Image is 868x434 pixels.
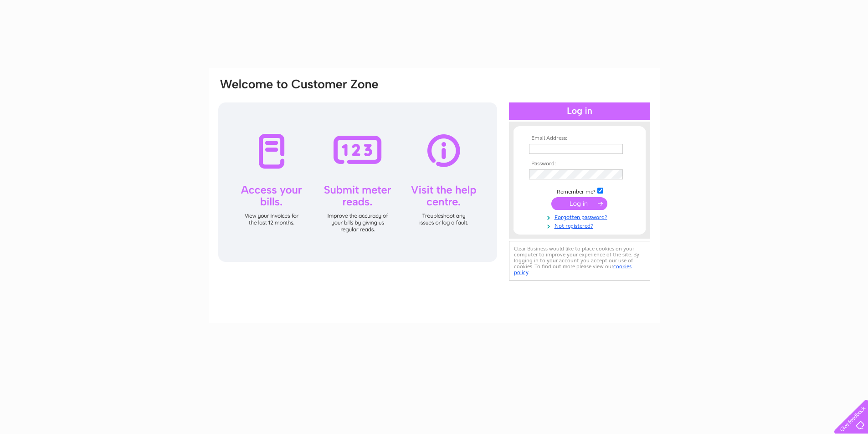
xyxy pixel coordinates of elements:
[529,212,632,221] a: Forgotten password?
[551,197,607,210] input: Submit
[527,186,632,195] td: Remember me?
[509,241,650,281] div: Clear Business would like to place cookies on your computer to improve your experience of the sit...
[529,221,632,230] a: Not registered?
[527,161,632,167] th: Password:
[514,263,632,276] a: cookies policy
[527,135,632,142] th: Email Address:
